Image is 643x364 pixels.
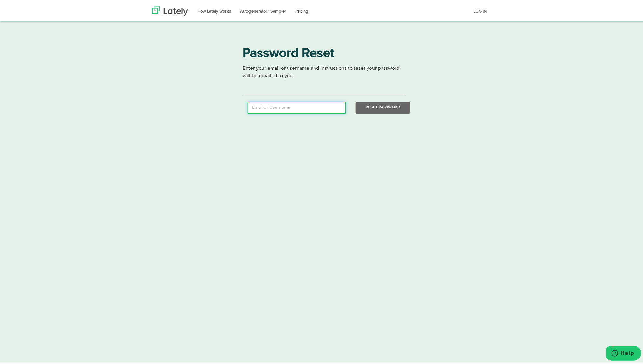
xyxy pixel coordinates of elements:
[248,100,346,113] input: Email or Username
[606,345,641,361] iframe: Opens a widget where you can find more information
[243,64,405,88] p: Enter your email or username and instructions to reset your password will be emailed to you.
[152,5,188,15] img: Lately
[243,46,405,60] h1: Password Reset
[356,100,410,112] button: Reset Password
